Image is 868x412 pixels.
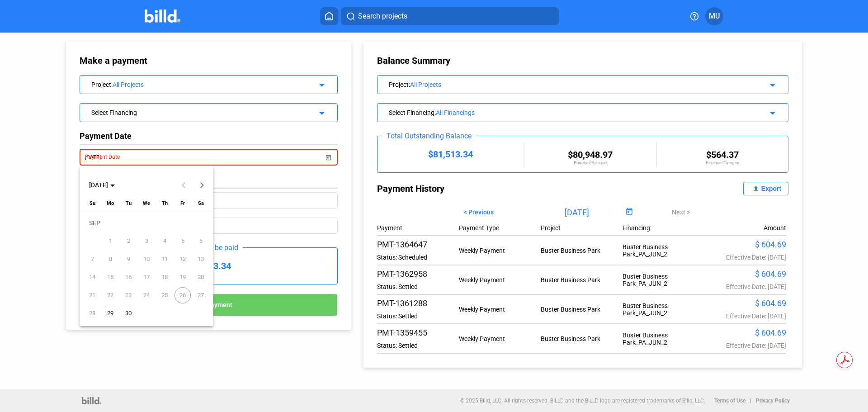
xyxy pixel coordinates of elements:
span: 24 [138,287,155,303]
span: 9 [120,251,137,267]
button: September 3, 2025 [137,232,156,250]
button: September 13, 2025 [192,250,210,268]
button: September 9, 2025 [119,250,137,268]
span: 17 [138,269,155,285]
button: September 10, 2025 [137,250,156,268]
button: September 26, 2025 [174,286,192,304]
span: 4 [156,233,173,249]
span: 12 [175,251,191,267]
button: September 25, 2025 [156,286,174,304]
button: September 24, 2025 [137,286,156,304]
span: 3 [138,233,155,249]
button: September 30, 2025 [119,304,137,322]
span: 10 [138,251,155,267]
button: September 11, 2025 [156,250,174,268]
span: 14 [84,269,100,285]
span: Th [162,200,168,206]
button: September 5, 2025 [174,232,192,250]
span: 26 [175,287,191,303]
button: September 22, 2025 [101,286,119,304]
button: September 2, 2025 [119,232,137,250]
span: 11 [156,251,173,267]
button: September 16, 2025 [119,268,137,286]
span: Mo [107,200,114,206]
span: Tu [126,200,132,206]
span: 16 [120,269,137,285]
td: SEP [83,214,210,232]
button: September 23, 2025 [119,286,137,304]
button: Choose month and year [85,177,118,193]
span: 30 [120,305,137,322]
button: September 20, 2025 [192,268,210,286]
span: 13 [193,251,209,267]
button: September 27, 2025 [192,286,210,304]
button: September 28, 2025 [83,304,101,322]
span: 7 [84,251,100,267]
span: 15 [102,269,118,285]
button: September 14, 2025 [83,268,101,286]
button: September 6, 2025 [192,232,210,250]
span: 29 [102,305,118,322]
button: September 15, 2025 [101,268,119,286]
span: 19 [175,269,191,285]
span: 2 [120,233,137,249]
button: September 29, 2025 [101,304,119,322]
span: Su [90,200,95,206]
span: 27 [193,287,209,303]
button: Next month [193,176,211,194]
button: September 8, 2025 [101,250,119,268]
span: 5 [175,233,191,249]
button: September 1, 2025 [101,232,119,250]
button: September 19, 2025 [174,268,192,286]
button: September 4, 2025 [156,232,174,250]
span: 1 [102,233,118,249]
span: 20 [193,269,209,285]
span: 18 [156,269,173,285]
span: 25 [156,287,173,303]
span: Sa [198,200,204,206]
span: 23 [120,287,137,303]
button: September 18, 2025 [156,268,174,286]
span: 28 [84,305,100,322]
span: Fr [180,200,185,206]
button: September 17, 2025 [137,268,156,286]
span: 8 [102,251,118,267]
button: September 21, 2025 [83,286,101,304]
button: September 12, 2025 [174,250,192,268]
span: We [143,200,150,206]
span: 21 [84,287,100,303]
button: September 7, 2025 [83,250,101,268]
span: 22 [102,287,118,303]
span: [DATE] [89,181,108,189]
span: 6 [193,233,209,249]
